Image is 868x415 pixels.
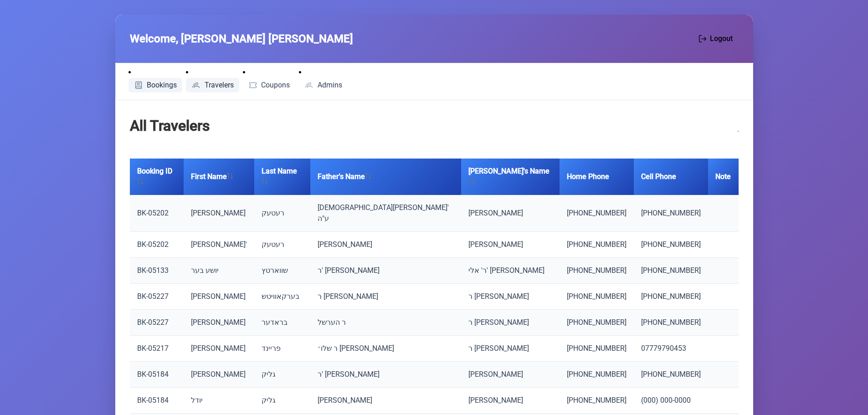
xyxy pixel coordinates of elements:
td: ר שלו׳ [PERSON_NAME] [310,336,461,362]
td: [PHONE_NUMBER] [560,232,634,258]
a: BK-05227 [137,318,169,327]
td: יושע בער [184,258,254,284]
td: ר הערשל [310,310,461,336]
td: [PHONE_NUMBER] [560,388,634,414]
td: [PERSON_NAME]' [184,232,254,258]
td: גליק [254,362,310,388]
td: [PERSON_NAME] [461,388,560,414]
li: Admins [299,67,348,92]
td: [PHONE_NUMBER] [560,336,634,362]
td: [PERSON_NAME] [184,284,254,310]
span: Bookings [147,82,177,89]
td: 07779790453 [634,336,708,362]
td: [DEMOGRAPHIC_DATA][PERSON_NAME]' ע"ה [310,195,461,232]
td: בערקאוויטש [254,284,310,310]
li: Travelers [186,67,239,92]
td: יודל [184,388,254,414]
td: [PERSON_NAME] [184,336,254,362]
td: [PERSON_NAME] [461,195,560,232]
th: Note [708,159,738,195]
td: ר [PERSON_NAME] [310,284,461,310]
td: ר' אלי' [PERSON_NAME] [461,258,560,284]
td: [PHONE_NUMBER] [560,310,634,336]
span: Admins [318,82,342,89]
td: רעטעק [254,232,310,258]
span: Travelers [205,82,234,89]
span: Welcome, [PERSON_NAME] [PERSON_NAME] [130,31,353,47]
th: Father's Name [310,159,461,195]
a: BK-05184 [137,370,169,379]
td: ר [PERSON_NAME] [461,310,560,336]
td: [PERSON_NAME] [461,232,560,258]
a: Coupons [243,78,296,92]
td: [PHONE_NUMBER] [634,310,708,336]
button: Logout [693,29,739,48]
th: Last Name [254,159,310,195]
li: Bookings [128,67,183,92]
td: [PERSON_NAME] [310,232,461,258]
span: Coupons [261,82,290,89]
td: [PHONE_NUMBER] [560,284,634,310]
a: BK-05227 [137,292,169,301]
a: BK-05184 [137,396,169,405]
h2: All Travelers [130,115,210,137]
td: [PERSON_NAME] [184,310,254,336]
th: First Name [184,159,254,195]
a: Travelers [186,78,239,92]
th: Home Phone [560,159,634,195]
td: גליק [254,388,310,414]
li: Coupons [243,67,296,92]
td: בראדער [254,310,310,336]
td: ר' [PERSON_NAME] [310,362,461,388]
td: [PHONE_NUMBER] [634,258,708,284]
a: Bookings [128,78,183,92]
td: ר [PERSON_NAME] [461,284,560,310]
a: Admins [299,78,348,92]
a: BK-05217 [137,344,169,353]
td: [PERSON_NAME] [184,195,254,232]
td: [PHONE_NUMBER] [634,284,708,310]
a: BK-05202 [137,209,169,217]
span: Logout [710,33,733,44]
a: BK-05202 [137,240,169,249]
td: (000) 000-0000 [634,388,708,414]
td: [PHONE_NUMBER] [560,362,634,388]
th: Booking ID [130,159,184,195]
td: [PERSON_NAME] [310,388,461,414]
th: Cell Phone [634,159,708,195]
th: [PERSON_NAME]'s Name [461,159,560,195]
td: [PHONE_NUMBER] [560,195,634,232]
td: ר' [PERSON_NAME] [310,258,461,284]
td: [PERSON_NAME] [461,362,560,388]
td: [PHONE_NUMBER] [560,258,634,284]
a: BK-05133 [137,266,169,275]
td: [PERSON_NAME] [184,362,254,388]
td: רעטעק [254,195,310,232]
td: [PHONE_NUMBER] [634,195,708,232]
td: [PHONE_NUMBER] [634,362,708,388]
td: פריינד [254,336,310,362]
td: שווארטץ [254,258,310,284]
td: [PHONE_NUMBER] [634,232,708,258]
td: ר [PERSON_NAME] [461,336,560,362]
